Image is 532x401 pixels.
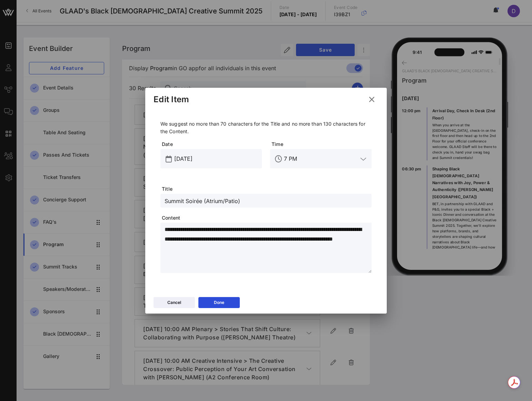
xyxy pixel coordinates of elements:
button: prepend icon [166,156,172,162]
button: Done [198,297,240,308]
button: Cancel [154,297,195,308]
p: We suggest no more than 70 characters for the Title and no more than 130 characters for the Content. [160,120,372,135]
span: Date [162,141,262,148]
span: Title [162,186,372,192]
span: Content [162,214,372,221]
div: Cancel [167,299,181,306]
div: Edit Item [154,94,189,105]
span: Time [272,141,372,148]
div: Done [214,299,224,306]
input: Start Time [284,153,358,164]
input: Start Date [174,153,258,164]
